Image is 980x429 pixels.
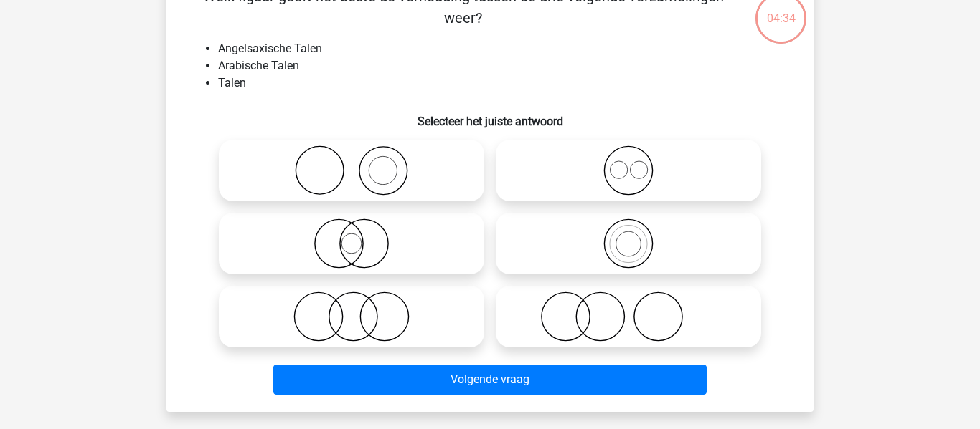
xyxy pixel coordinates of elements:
[189,103,791,128] h6: Selecteer het juiste antwoord
[273,365,707,395] button: Volgende vraag
[218,57,791,74] li: Arabische Talen
[218,40,791,57] li: Angelsaxische Talen
[218,74,791,92] li: Talen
